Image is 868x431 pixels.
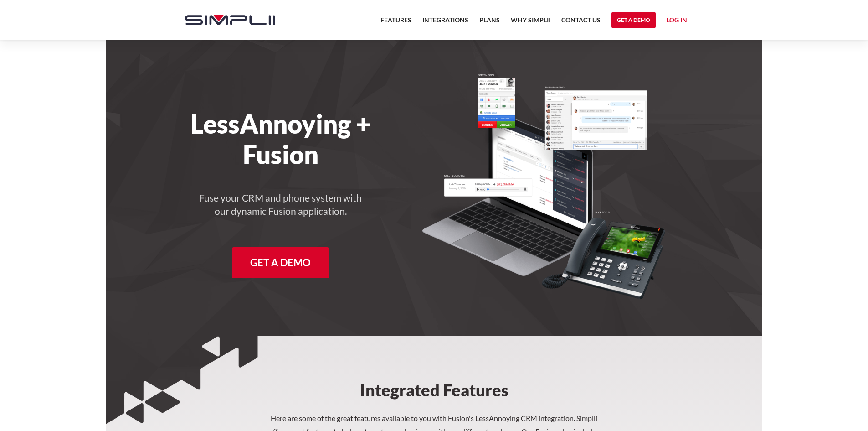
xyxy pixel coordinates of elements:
[422,15,468,31] a: Integrations
[611,12,656,28] a: Get a Demo
[185,15,275,25] img: Simplii
[479,15,500,31] a: Plans
[176,109,386,170] h1: LessAnnoying + Fusion
[667,15,687,28] a: Log in
[232,247,329,278] a: Get A Demo
[511,15,550,31] a: Why Simplii
[199,192,363,218] h4: Fuse your CRM and phone system with our dynamic Fusion application.
[422,73,665,300] img: A desk phone and laptop with a CRM up and Fusion bringing call recording, screen pops, and SMS me...
[292,336,576,412] h2: Integrated Features
[380,15,411,31] a: Features
[561,15,601,31] a: Contact US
